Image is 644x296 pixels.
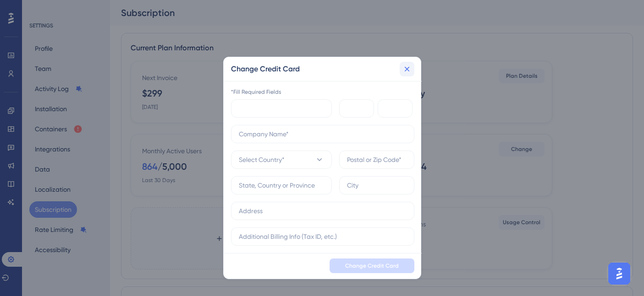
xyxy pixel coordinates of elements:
input: Postal or Zip Code* [347,155,407,165]
iframe: Secure expiration date input frame [347,103,370,114]
span: Select Country* [239,154,285,165]
h2: Change Credit Card [231,64,300,75]
iframe: UserGuiding AI Assistant Launcher [605,260,633,287]
span: Change Credit Card [345,262,399,269]
input: State, Country or Province [239,180,324,190]
input: Additional Billing Info (Tax ID, etc.) [239,231,407,242]
input: City [347,180,407,190]
div: *Fill Required Fields [231,88,414,96]
input: Address [239,206,407,216]
iframe: Secure card number input frame [239,103,328,114]
input: Company Name* [239,129,407,139]
iframe: Secure CVC input frame [385,103,409,114]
